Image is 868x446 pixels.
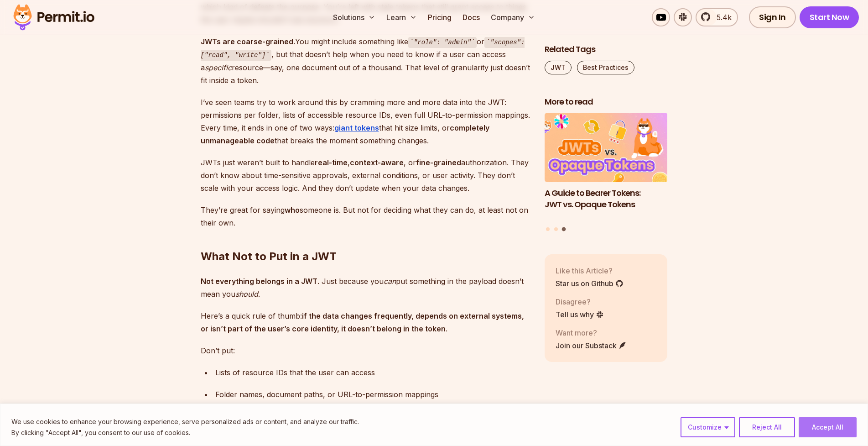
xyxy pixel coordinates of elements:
button: Solutions [329,8,379,26]
p: I’ve seen teams try to work around this by cramming more and more data into the JWT: permissions ... [201,96,530,147]
p: Like this Article? [556,265,624,276]
h3: A Guide to Bearer Tokens: JWT vs. Opaque Tokens [545,188,668,210]
a: giant tokens [334,123,379,132]
div: Lists of resource IDs that the user can access [215,366,530,379]
a: Start Now [800,6,859,28]
p: . Just because you put something in the payload doesn’t mean you . [201,275,530,300]
p: They’re great for saying someone is. But not for deciding what they can do, at least not on their... [201,204,530,229]
a: Docs [459,8,483,26]
strong: real-time [315,158,348,167]
h2: More to read [545,96,668,108]
strong: completely unmanageable code [201,123,489,145]
li: 3 of 3 [545,113,668,222]
img: A Guide to Bearer Tokens: JWT vs. Opaque Tokens [545,113,668,183]
img: Permit logo [9,2,99,33]
p: Want more? [556,327,627,338]
strong: fine-grained [416,158,461,167]
button: Reject All [739,417,795,437]
em: should [235,289,258,299]
a: 5.4k [696,8,738,26]
button: Company [487,8,539,26]
a: A Guide to Bearer Tokens: JWT vs. Opaque TokensA Guide to Bearer Tokens: JWT vs. Opaque Tokens [545,113,668,222]
h2: What Not to Put in a JWT [201,213,530,264]
span: 5.4k [711,12,732,23]
p: Here’s a quick rule of thumb: . [201,310,530,335]
button: Accept All [799,417,857,437]
code: "role": "admin" [408,37,477,48]
div: Folder names, document paths, or URL-to-permission mappings [215,388,530,401]
p: By clicking "Accept All", you consent to our use of cookies. [11,427,359,438]
a: Star us on Github [556,278,624,289]
p: Disagree? [556,296,604,307]
a: Best Practices [577,61,634,74]
button: Go to slide 3 [562,227,566,231]
p: We use cookies to enhance your browsing experience, serve personalized ads or content, and analyz... [11,416,359,427]
a: Sign In [749,6,796,28]
h2: Related Tags [545,44,668,55]
strong: Not everything belongs in a JWT [201,277,317,286]
em: can [384,277,396,286]
strong: context-aware [350,158,404,167]
button: Go to slide 2 [554,227,558,231]
strong: if the data changes frequently, depends on external systems, or isn’t part of the user’s core ide... [201,311,524,333]
a: Tell us why [556,309,604,320]
strong: who [285,205,300,215]
button: Customize [681,417,735,437]
p: Don’t put: [201,344,530,357]
button: Learn [383,8,421,26]
div: Posts [545,113,668,233]
a: JWT [545,61,572,74]
p: JWTs just weren’t built to handle , , or authorization. They don’t know about time-sensitive appr... [201,156,530,194]
p: You might include something like or , but that doesn’t help when you need to know if a user can a... [201,35,530,87]
strong: JWTs are coarse-grained. [201,37,295,46]
em: specific [205,63,232,72]
button: Go to slide 1 [546,227,550,231]
a: Pricing [424,8,455,26]
a: Join our Substack [556,340,627,351]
